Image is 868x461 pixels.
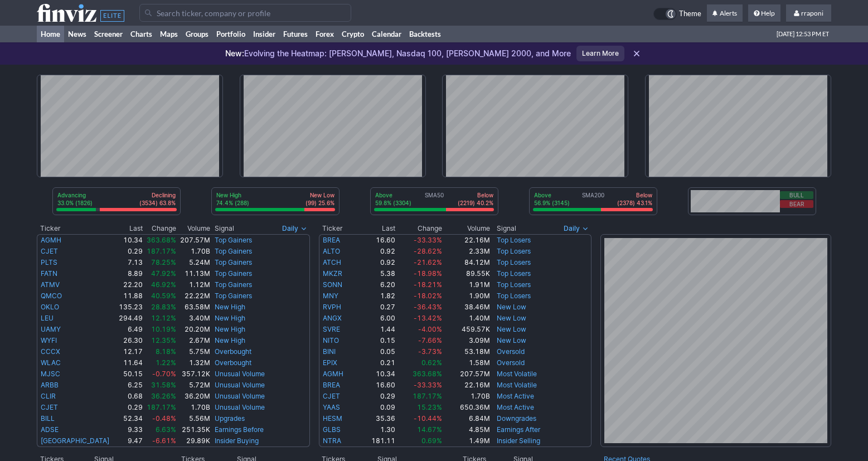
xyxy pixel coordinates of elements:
[215,358,251,367] a: Overbought
[323,370,343,378] a: AGMH
[41,381,59,389] a: ARBB
[177,257,211,268] td: 5.24M
[156,347,176,356] span: 8.18%
[41,247,58,255] a: CJET
[418,325,442,333] span: -4.00%
[443,424,491,435] td: 4.85M
[177,391,211,402] td: 36.20M
[414,280,442,289] span: -18.21%
[41,314,54,322] a: LEU
[497,358,525,367] a: Oversold
[374,191,494,208] div: SMA50
[533,191,653,208] div: SMA200
[396,223,443,234] th: Change
[357,380,396,391] td: 16.60
[323,425,341,434] a: GLBS
[576,46,624,61] a: Learn More
[116,279,143,290] td: 22.20
[323,314,342,322] a: ANGX
[151,269,176,278] span: 47.92%
[177,302,211,313] td: 63.58M
[497,425,540,434] a: Earnings After
[338,26,368,42] a: Crypto
[414,258,442,266] span: -21.62%
[64,26,90,42] a: News
[215,280,252,289] a: Top Gainers
[177,290,211,302] td: 22.22M
[357,368,396,380] td: 10.34
[151,258,176,266] span: 78.25%
[151,336,176,344] span: 12.35%
[139,4,351,22] input: Search
[443,223,491,234] th: Volume
[215,314,245,322] a: New High
[653,8,701,20] a: Theme
[421,436,442,445] span: 0.69%
[443,257,491,268] td: 84.12M
[357,424,396,435] td: 1.30
[443,302,491,313] td: 38.46M
[357,279,396,290] td: 6.20
[41,258,57,266] a: PLTS
[357,391,396,402] td: 0.29
[116,368,143,380] td: 50.15
[414,269,442,278] span: -18.98%
[443,290,491,302] td: 1.90M
[323,292,338,300] a: MNY
[707,4,743,22] a: Alerts
[323,303,341,311] a: RVPH
[41,436,109,445] a: [GEOGRAPHIC_DATA]
[151,314,176,322] span: 12.12%
[786,4,831,22] a: rraponi
[90,26,127,42] a: Screener
[215,224,234,233] span: Signal
[564,223,580,234] span: Daily
[414,381,442,389] span: -33.33%
[443,313,491,324] td: 1.40M
[421,358,442,367] span: 0.62%
[323,280,342,289] a: SONN
[497,336,526,344] a: New Low
[323,347,336,356] a: BINI
[156,425,176,434] span: 6.63%
[215,370,265,378] a: Unusual Volume
[215,258,252,266] a: Top Gainers
[497,414,536,423] a: Downgrades
[357,290,396,302] td: 1.82
[780,200,813,208] button: Bear
[413,392,442,400] span: 187.17%
[417,403,442,411] span: 15.23%
[116,402,143,413] td: 0.29
[215,436,259,445] a: Insider Buying
[215,292,252,300] a: Top Gainers
[801,9,823,17] span: rraponi
[443,335,491,346] td: 3.09M
[151,303,176,311] span: 28.83%
[282,223,298,234] span: Daily
[414,247,442,255] span: -28.62%
[249,26,279,42] a: Insider
[414,414,442,423] span: -10.44%
[323,247,340,255] a: ALTO
[41,303,59,311] a: OKLO
[323,436,341,445] a: NTRA
[177,324,211,335] td: 20.20M
[748,4,780,22] a: Help
[357,435,396,447] td: 181.11
[497,314,526,322] a: New Low
[458,191,493,199] p: Below
[497,269,531,278] a: Top Losers
[139,199,176,207] p: (3534) 63.8%
[41,280,60,289] a: ATMV
[147,236,176,244] span: 363.68%
[116,313,143,324] td: 294.49
[182,26,212,42] a: Groups
[41,336,57,344] a: WYFI
[216,199,249,207] p: 74.4% (288)
[177,313,211,324] td: 3.40M
[323,392,340,400] a: CJET
[177,380,211,391] td: 5.72M
[127,26,156,42] a: Charts
[418,336,442,344] span: -7.66%
[414,292,442,300] span: -18.02%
